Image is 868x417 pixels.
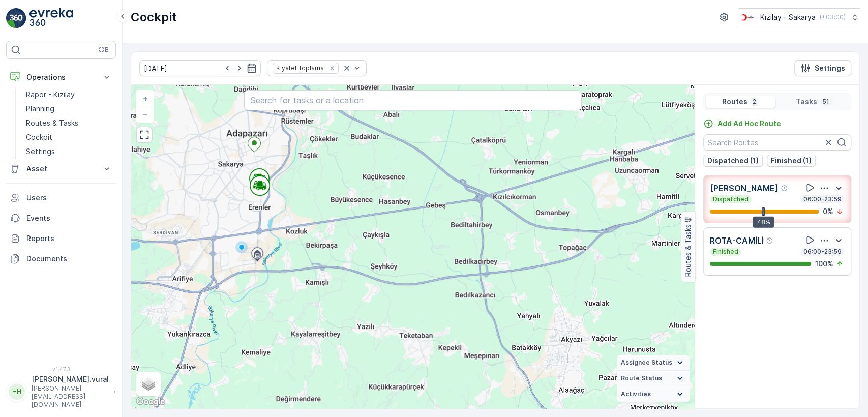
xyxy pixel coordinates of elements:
[26,104,54,114] p: Planning
[781,184,789,192] div: Help Tooltip Icon
[26,72,96,82] p: Operations
[738,8,860,26] button: Kızılay - Sakarya(+03:00)
[137,91,153,106] a: Zoom In
[6,8,26,28] img: logo
[143,94,147,103] span: +
[9,383,25,400] div: HH
[760,12,816,22] p: Kızılay - Sakarya
[139,60,261,76] input: dd/mm/yyyy
[617,371,690,386] summary: Route Status
[621,359,672,367] span: Assignee Status
[710,234,764,247] p: ROTA-CAMİLİ
[753,217,774,228] div: 48%
[26,254,112,264] p: Documents
[710,182,779,194] p: [PERSON_NAME]
[712,248,739,256] p: Finished
[99,46,109,54] p: ⌘B
[6,366,116,372] span: v 1.47.3
[22,87,116,102] a: Rapor - Kızılay
[273,63,325,73] div: Kıyafet Toplama
[802,248,843,256] p: 06:00-23:59
[717,118,781,129] p: Add Ad Hoc Route
[244,90,582,110] input: Search for tasks or a location
[617,386,690,402] summary: Activities
[32,374,109,384] p: [PERSON_NAME].vural
[820,13,846,21] p: ( +03:00 )
[617,355,690,371] summary: Assignee Status
[621,390,651,398] span: Activities
[683,225,693,277] p: Routes & Tasks
[707,156,759,166] p: Dispatched (1)
[26,233,112,244] p: Reports
[712,195,750,203] p: Dispatched
[771,156,812,166] p: Finished (1)
[137,373,160,395] a: Layers
[22,144,116,159] a: Settings
[794,60,851,76] button: Settings
[134,395,167,408] img: Google
[6,249,116,269] a: Documents
[738,12,756,23] img: k%C4%B1z%C4%B1lay_DTAvauz.png
[621,374,662,382] span: Route Status
[752,98,757,106] p: 2
[815,259,833,269] p: 100 %
[766,236,774,245] div: Help Tooltip Icon
[6,228,116,249] a: Reports
[823,206,833,217] p: 0 %
[722,97,747,107] p: Routes
[26,90,75,100] p: Rapor - Kızılay
[802,195,843,203] p: 06:00-23:59
[137,106,153,122] a: Zoom Out
[6,208,116,228] a: Events
[326,64,338,72] div: Remove Kıyafet Toplama
[6,374,116,409] button: HH[PERSON_NAME].vural[PERSON_NAME][EMAIL_ADDRESS][DOMAIN_NAME]
[29,8,73,28] img: logo_light-DOdMpM7g.png
[703,118,781,129] a: Add Ad Hoc Route
[703,155,763,167] button: Dispatched (1)
[26,213,112,223] p: Events
[22,130,116,144] a: Cockpit
[6,159,116,179] button: Asset
[26,132,52,142] p: Cockpit
[26,118,78,128] p: Routes & Tasks
[26,164,96,174] p: Asset
[796,97,817,107] p: Tasks
[22,102,116,116] a: Planning
[131,9,177,25] p: Cockpit
[134,395,167,408] a: Open this area in Google Maps (opens a new window)
[821,98,830,106] p: 51
[143,109,148,118] span: −
[22,116,116,130] a: Routes & Tasks
[767,155,816,167] button: Finished (1)
[32,384,109,409] p: [PERSON_NAME][EMAIL_ADDRESS][DOMAIN_NAME]
[6,188,116,208] a: Users
[6,67,116,87] button: Operations
[26,146,55,157] p: Settings
[815,63,845,73] p: Settings
[26,193,112,203] p: Users
[703,134,851,151] input: Search Routes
